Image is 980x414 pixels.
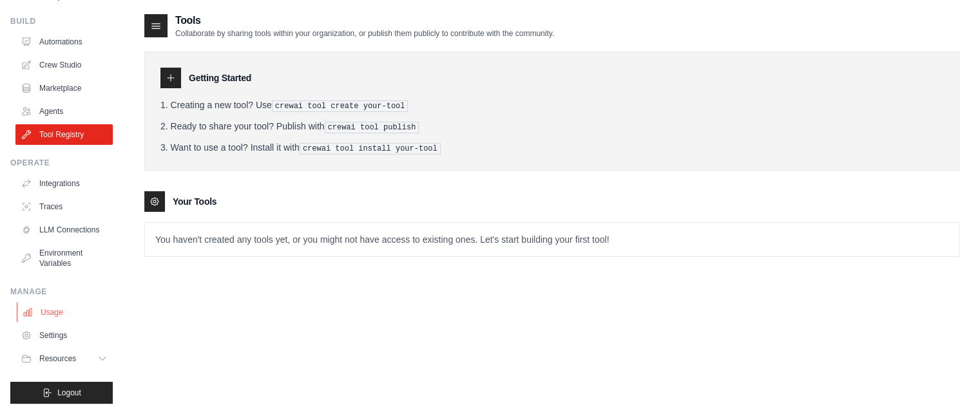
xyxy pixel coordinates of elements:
a: Agents [15,101,113,122]
div: Manage [10,287,113,297]
pre: crewai tool create your-tool [272,100,408,112]
a: Settings [15,325,113,346]
a: Usage [17,302,114,323]
a: Integrations [15,173,113,194]
pre: crewai tool install your-tool [300,143,441,155]
a: Marketplace [15,78,113,99]
button: Logout [10,382,113,404]
a: Traces [15,196,113,217]
h3: Your Tools [173,195,216,208]
a: Tool Registry [15,124,113,145]
button: Resources [15,348,113,369]
a: Automations [15,32,113,52]
a: LLM Connections [15,220,113,240]
div: Operate [10,158,113,168]
span: Logout [57,388,81,398]
a: Environment Variables [15,243,113,274]
li: Creating a new tool? Use [160,99,943,112]
p: Collaborate by sharing tools within your organization, or publish them publicly to contribute wit... [175,28,554,39]
h2: Tools [175,13,554,28]
pre: crewai tool publish [325,122,419,133]
h3: Getting Started [189,71,251,84]
li: Want to use a tool? Install it with [160,141,943,155]
a: Crew Studio [15,55,113,75]
span: Resources [39,353,76,364]
li: Ready to share your tool? Publish with [160,120,943,133]
div: Build [10,16,113,26]
p: You haven't created any tools yet, or you might not have access to existing ones. Let's start bui... [145,223,959,256]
